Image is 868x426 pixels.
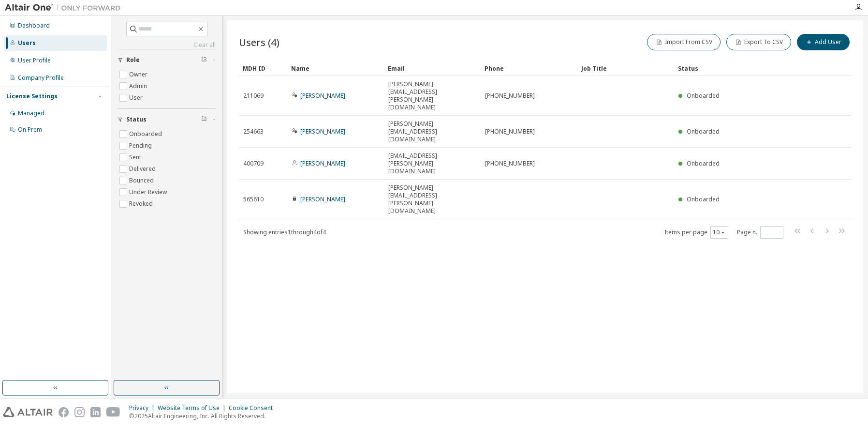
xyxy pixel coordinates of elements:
[485,128,535,136] span: [PHONE_NUMBER]
[129,80,149,92] label: Admin
[129,198,155,210] label: Revoked
[291,61,380,76] div: Name
[713,228,726,236] button: 10
[300,91,345,100] a: [PERSON_NAME]
[6,92,58,100] div: License Settings
[129,140,154,152] label: Pending
[129,163,158,175] label: Delivered
[129,152,143,163] label: Sent
[581,61,670,76] div: Job Title
[129,92,145,104] label: User
[18,74,64,82] div: Company Profile
[243,61,283,76] div: MDH ID
[243,196,264,203] span: 565610
[129,69,149,80] label: Owner
[106,407,120,417] img: youtube.svg
[687,159,720,167] span: Onboarded
[687,127,720,136] span: Onboarded
[647,34,721,50] button: Import From CSV
[243,92,264,100] span: 211069
[797,34,850,50] button: Add User
[129,404,158,412] div: Privacy
[74,407,85,417] img: instagram.svg
[59,407,69,417] img: facebook.svg
[687,91,720,100] span: Onboarded
[201,56,207,64] span: Clear filter
[726,34,791,50] button: Export To CSV
[485,160,535,167] span: [PHONE_NUMBER]
[201,116,207,123] span: Clear filter
[388,152,476,175] span: [EMAIL_ADDRESS][PERSON_NAME][DOMAIN_NAME]
[90,407,101,417] img: linkedin.svg
[243,128,264,136] span: 254663
[5,3,126,13] img: Altair One
[18,22,50,30] div: Dashboard
[388,120,476,143] span: [PERSON_NAME][EMAIL_ADDRESS][DOMAIN_NAME]
[229,404,279,412] div: Cookie Consent
[118,41,216,49] a: Clear all
[18,39,36,47] div: Users
[737,226,783,239] span: Page n.
[18,126,42,134] div: On Prem
[678,61,801,76] div: Status
[129,128,164,140] label: Onboarded
[18,57,51,64] div: User Profile
[18,109,44,117] div: Managed
[129,186,169,198] label: Under Review
[243,228,326,236] span: Showing entries 1 through 4 of 4
[664,226,728,239] span: Items per page
[158,404,229,412] div: Website Terms of Use
[129,412,279,420] p: © 2025 Altair Engineering, Inc. All Rights Reserved.
[485,92,535,100] span: [PHONE_NUMBER]
[388,184,476,215] span: [PERSON_NAME][EMAIL_ADDRESS][PERSON_NAME][DOMAIN_NAME]
[118,109,216,130] button: Status
[388,80,476,111] span: [PERSON_NAME][EMAIL_ADDRESS][PERSON_NAME][DOMAIN_NAME]
[129,175,156,186] label: Bounced
[300,195,345,203] a: [PERSON_NAME]
[239,35,280,49] span: Users (4)
[388,61,477,76] div: Email
[126,116,147,123] span: Status
[687,195,720,203] span: Onboarded
[300,159,345,167] a: [PERSON_NAME]
[300,127,345,136] a: [PERSON_NAME]
[3,407,53,417] img: altair_logo.svg
[126,56,140,64] span: Role
[485,61,574,76] div: Phone
[243,160,264,167] span: 400709
[118,49,216,71] button: Role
